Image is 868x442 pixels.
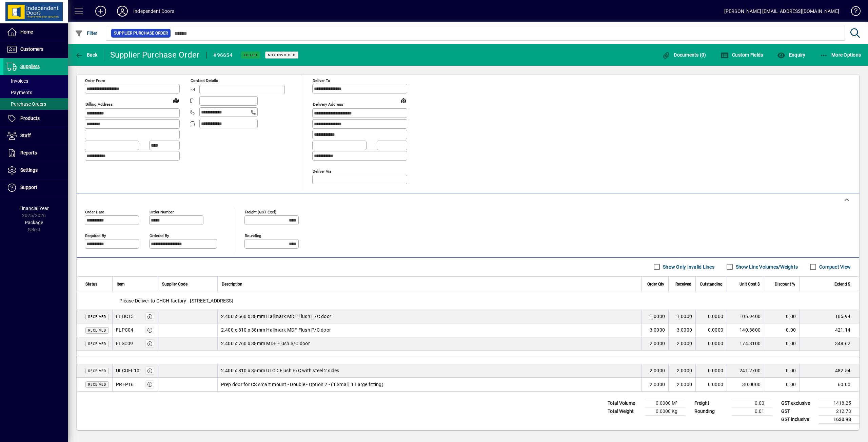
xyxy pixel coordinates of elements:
[20,167,38,173] span: Settings
[695,364,727,378] td: 0.0000
[695,323,727,337] td: 0.0000
[133,6,174,17] div: Independent Doors
[3,179,68,196] a: Support
[604,399,645,407] td: Total Volume
[150,209,174,214] mat-label: Order number
[73,27,99,39] button: Filter
[668,378,695,391] td: 2.0000
[732,399,772,407] td: 0.00
[85,78,105,83] mat-label: Order from
[777,52,805,58] span: Enquiry
[691,407,732,415] td: Rounding
[775,280,795,288] span: Discount %
[662,52,706,58] span: Documents (0)
[20,115,40,121] span: Products
[171,95,181,106] a: View on map
[20,46,43,52] span: Customers
[117,280,125,288] span: Item
[727,364,764,378] td: 241.2700
[818,415,859,424] td: 1630.98
[221,367,339,374] span: 2.400 x 810 x 35mm ULCD Flush P/C with steel 2 sides
[721,52,763,58] span: Custom Fields
[764,323,799,337] td: 0.00
[150,233,169,238] mat-label: Ordered by
[88,315,106,319] span: Received
[799,310,859,323] td: 105.94
[110,49,200,60] div: Supplier Purchase Order
[724,6,839,17] div: [PERSON_NAME] [EMAIL_ADDRESS][DOMAIN_NAME]
[764,364,799,378] td: 0.00
[695,337,727,351] td: 0.0000
[775,49,807,61] button: Enquiry
[244,53,257,57] span: Filled
[313,78,330,83] mat-label: Deliver To
[739,280,760,288] span: Unit Cost $
[268,53,296,57] span: Not Invoiced
[645,399,686,407] td: 0.0000 M³
[221,313,332,320] span: 2.400 x 660 x 38mm Hallmark MDF Flush H/C door
[3,98,68,110] a: Purchase Orders
[85,280,97,288] span: Status
[25,220,43,225] span: Package
[647,280,664,288] span: Order Qty
[114,30,168,37] span: Supplier Purchase Order
[799,364,859,378] td: 482.54
[245,209,276,214] mat-label: Freight (GST excl)
[691,399,732,407] td: Freight
[88,329,106,332] span: Received
[77,292,859,310] div: Please Deliver to CHCH factory - [STREET_ADDRESS]
[764,337,799,351] td: 0.00
[818,264,851,270] label: Compact View
[7,78,28,84] span: Invoices
[7,101,46,107] span: Purchase Orders
[116,381,134,388] div: PREP16
[222,280,242,288] span: Description
[68,49,105,61] app-page-header-button: Back
[695,378,727,391] td: 0.0000
[799,378,859,391] td: 60.00
[20,150,37,155] span: Reports
[764,310,799,323] td: 0.00
[778,415,818,424] td: GST inclusive
[668,337,695,351] td: 2.0000
[85,209,104,214] mat-label: Order date
[727,323,764,337] td: 140.3800
[727,337,764,351] td: 174.3100
[734,264,798,270] label: Show Line Volumes/Weights
[641,310,668,323] td: 1.0000
[818,49,863,61] button: More Options
[88,342,106,346] span: Received
[641,378,668,391] td: 2.0000
[719,49,765,61] button: Custom Fields
[604,407,645,415] td: Total Weight
[3,127,68,144] a: Staff
[818,399,859,407] td: 1418.25
[764,378,799,391] td: 0.00
[221,340,310,347] span: 2.400 x 760 x 38mm MDF Flush S/C door
[668,310,695,323] td: 1.0000
[3,162,68,179] a: Settings
[90,5,112,17] button: Add
[75,52,98,58] span: Back
[778,399,818,407] td: GST exclusive
[662,264,714,270] label: Show Only Invalid Lines
[20,133,31,138] span: Staff
[116,340,133,347] div: FLSC09
[116,367,139,374] div: ULCDFL10
[3,110,68,127] a: Products
[88,369,106,373] span: Received
[641,337,668,351] td: 2.0000
[19,206,49,211] span: Financial Year
[20,29,33,35] span: Home
[162,280,188,288] span: Supplier Code
[112,5,133,17] button: Profile
[732,407,772,415] td: 0.01
[834,280,850,288] span: Extend $
[727,378,764,391] td: 30.0000
[75,30,98,36] span: Filter
[778,407,818,415] td: GST
[221,381,383,388] span: Prep door for CS smart mount - Double - Option 2 - (1 Small, 1 Large fitting)
[799,337,859,351] td: 348.62
[116,327,134,333] div: FLPC04
[645,407,686,415] td: 0.0000 Kg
